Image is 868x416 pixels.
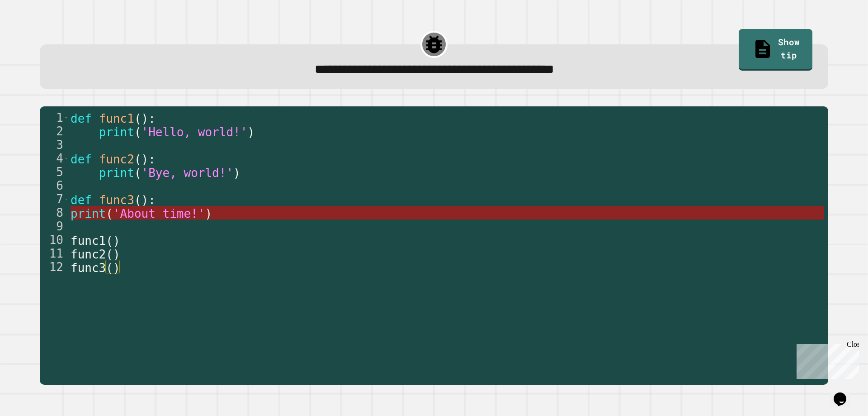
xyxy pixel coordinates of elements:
[113,261,120,275] span: )
[71,207,106,220] span: print
[134,193,142,207] span: (
[141,125,247,139] span: 'Hello, world!'
[113,207,205,220] span: 'About time!'
[99,166,134,180] span: print
[113,248,120,261] span: )
[141,166,233,180] span: 'Bye, world!'
[141,153,148,166] span: )
[4,4,62,57] div: Chat with us now!Close
[233,166,241,180] span: )
[148,153,156,166] span: :
[247,125,255,139] span: )
[40,192,69,206] div: 7
[40,152,69,165] div: 4
[71,112,92,125] span: def
[793,340,859,379] iframe: chat widget
[40,233,69,247] div: 10
[134,153,142,166] span: (
[113,234,120,248] span: )
[134,166,142,180] span: (
[40,247,69,260] div: 11
[99,125,134,139] span: print
[40,179,69,192] div: 6
[64,192,69,206] span: Toggle code folding, row 7
[71,234,106,248] span: func1
[71,248,106,261] span: func2
[40,124,69,138] div: 2
[40,206,69,220] div: 8
[134,112,142,125] span: (
[40,165,69,179] div: 5
[106,234,113,248] span: (
[40,111,69,124] div: 1
[106,207,113,220] span: (
[99,112,134,125] span: func1
[106,248,113,261] span: (
[40,220,69,233] div: 9
[40,260,69,274] div: 12
[71,261,106,275] span: func3
[205,207,212,220] span: )
[739,29,812,71] a: Show tip
[64,111,69,124] span: Toggle code folding, rows 1 through 2
[148,112,156,125] span: :
[830,380,859,407] iframe: chat widget
[106,261,113,275] span: (
[99,193,134,207] span: func3
[71,153,92,166] span: def
[148,193,156,207] span: :
[141,193,148,207] span: )
[141,112,148,125] span: )
[99,153,134,166] span: func2
[64,152,69,165] span: Toggle code folding, rows 4 through 5
[40,138,69,152] div: 3
[134,125,142,139] span: (
[71,193,92,207] span: def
